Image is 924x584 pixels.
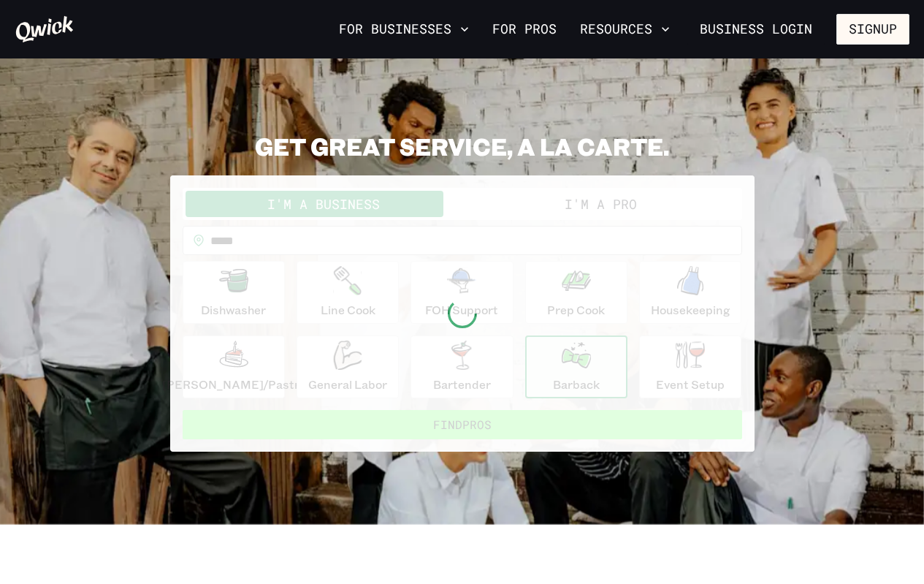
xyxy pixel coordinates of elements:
[574,17,676,42] button: Resources
[687,14,825,45] a: Business Login
[170,132,755,161] h2: GET GREAT SERVICE, A LA CARTE.
[333,17,475,42] button: For Businesses
[162,376,305,393] p: [PERSON_NAME]/Pastry
[486,17,562,42] a: For Pros
[836,14,909,45] button: Signup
